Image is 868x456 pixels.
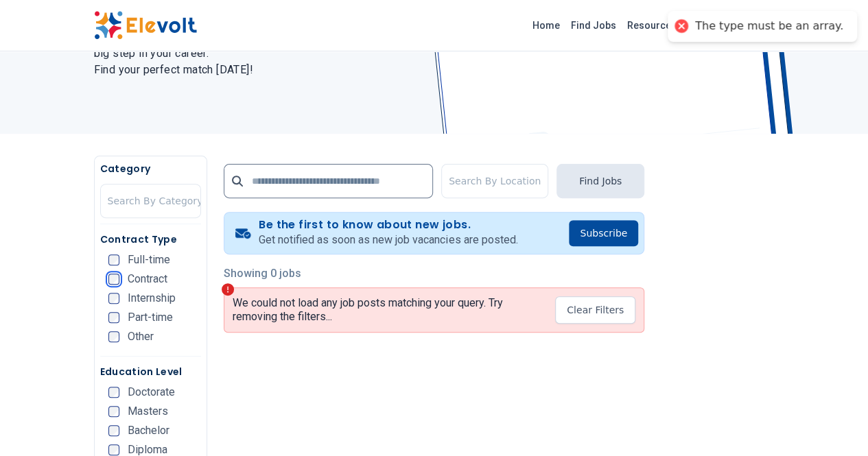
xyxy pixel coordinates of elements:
[100,365,201,379] h5: Education Level
[108,254,119,265] input: Full-time
[259,218,517,232] h4: Be the first to know about new jobs.
[108,331,119,342] input: Other
[128,312,173,323] span: Part-time
[527,14,565,36] a: Home
[799,390,868,456] iframe: Chat Widget
[94,29,418,78] h2: Explore exciting roles with leading companies and take the next big step in your career. Find you...
[565,14,622,36] a: Find Jobs
[128,254,170,265] span: Full-time
[128,387,175,398] span: Doctorate
[128,274,167,285] span: Contract
[233,296,544,324] p: We could not load any job posts matching your query. Try removing the filters...
[108,312,119,323] input: Part-time
[100,162,201,176] h5: Category
[108,444,119,455] input: Diploma
[569,220,638,246] button: Subscribe
[100,232,201,246] h5: Contract Type
[556,164,644,198] button: Find Jobs
[108,293,119,304] input: Internship
[224,265,644,282] p: Showing 0 jobs
[128,293,176,304] span: Internship
[695,19,843,34] div: The type must be an array.
[128,444,167,455] span: Diploma
[259,232,517,248] p: Get notified as soon as new job vacancies are posted.
[622,14,682,36] a: Resources
[108,274,119,285] input: Contract
[128,425,169,436] span: Bachelor
[128,331,154,342] span: Other
[108,387,119,398] input: Doctorate
[108,406,119,417] input: Masters
[555,296,635,324] button: Clear Filters
[108,425,119,436] input: Bachelor
[94,11,197,40] img: Elevolt
[128,406,168,417] span: Masters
